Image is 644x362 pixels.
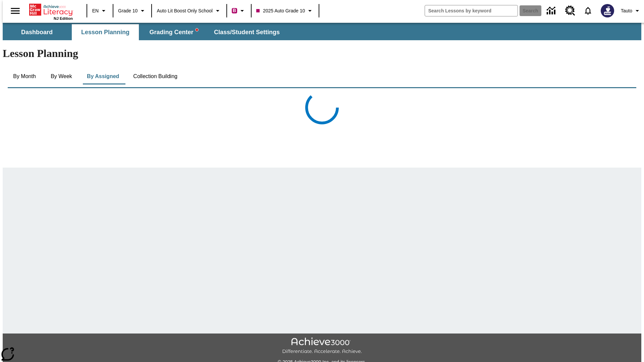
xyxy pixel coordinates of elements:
[256,7,305,14] span: 2025 Auto Grade 10
[3,24,286,40] div: SubNavbar
[579,2,597,19] a: Notifications
[157,7,213,14] span: Auto Lit Boost only School
[3,24,70,40] button: Dashboard
[601,4,614,17] img: Avatar
[8,68,41,84] button: By Month
[543,2,561,20] a: Data Center
[229,5,249,17] button: Boost Class color is violet red. Change class color
[154,5,224,17] button: School: Auto Lit Boost only School, Select your school
[597,2,618,19] button: Select a new avatar
[89,5,111,17] button: Language: EN, Select a language
[29,2,73,20] div: Home
[82,68,124,84] button: By Assigned
[214,28,280,36] span: Class/Student Settings
[140,24,207,40] button: Grading Center
[425,5,518,16] input: search field
[118,7,138,14] span: Grade 10
[618,5,644,17] button: Profile/Settings
[233,6,236,15] span: B
[45,68,78,84] button: By Week
[254,5,317,17] button: Class: 2025 Auto Grade 10, Select your class
[21,28,53,36] span: Dashboard
[621,7,632,14] span: Tauto
[5,1,25,21] button: Open side menu
[72,24,139,40] button: Lesson Planning
[54,16,73,20] span: NJ Edition
[209,24,285,40] button: Class/Student Settings
[3,23,641,40] div: SubNavbar
[196,28,198,31] svg: writing assistant alert
[92,7,99,14] span: EN
[81,28,129,36] span: Lesson Planning
[128,68,183,84] button: Collection Building
[282,338,362,355] img: Achieve3000 Differentiate Accelerate Achieve
[149,28,198,36] span: Grading Center
[115,5,149,17] button: Grade: Grade 10, Select a grade
[561,2,579,20] a: Resource Center, Will open in new tab
[3,47,641,60] h1: Lesson Planning
[29,3,73,16] a: Home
